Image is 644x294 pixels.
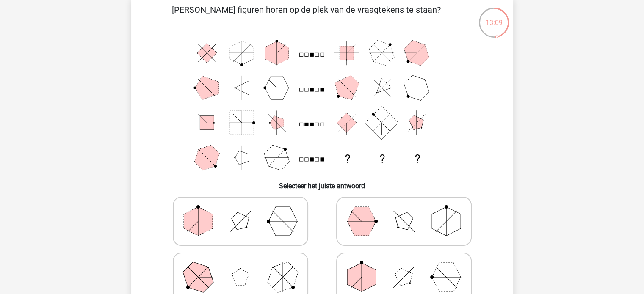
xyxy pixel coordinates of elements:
[380,153,385,165] text: ?
[415,153,420,165] text: ?
[145,3,468,29] p: [PERSON_NAME] figuren horen op de plek van de vraagtekens te staan?
[478,7,510,28] div: 13:09
[345,153,350,165] text: ?
[145,175,500,190] h6: Selecteer het juiste antwoord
